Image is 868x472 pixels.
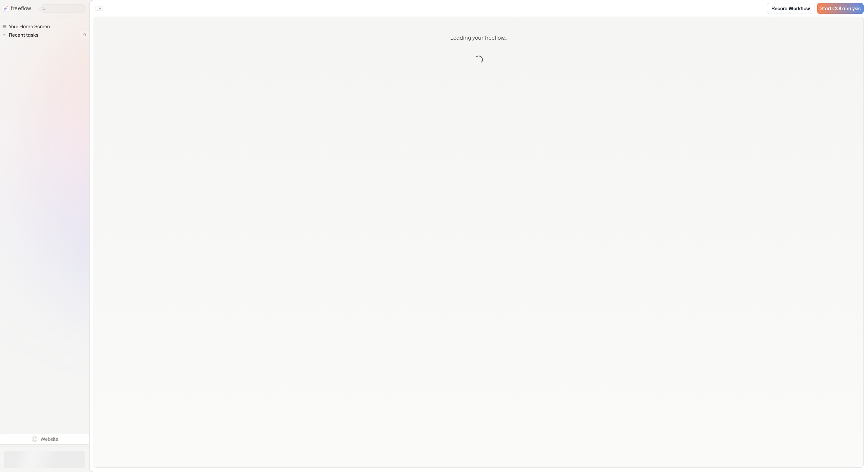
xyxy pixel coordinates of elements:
[2,31,41,39] button: Recent tasks
[450,34,507,42] p: Loading your freeflow...
[767,3,814,14] a: Record Workflow
[3,4,31,13] a: freeflow
[7,23,52,30] span: Your Home Screen
[11,4,31,13] p: freeflow
[2,22,53,31] a: Your Home Screen
[820,6,861,12] span: Start COI analysis
[80,31,89,39] span: 0
[7,32,40,38] span: Recent tasks
[817,3,864,14] a: Start COI analysis
[94,3,104,14] button: Close the sidebar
